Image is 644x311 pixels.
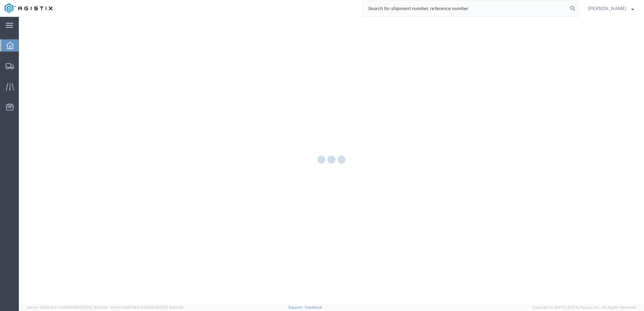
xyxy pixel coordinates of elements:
[80,305,107,309] span: [DATE] 14:43:55
[27,305,107,309] span: Server: 2025.18.0-c7ad5f513fb
[110,305,183,309] span: Client: 2025.18.0-27d3021
[305,305,322,309] a: Feedback
[532,305,636,310] span: Copyright © [DATE]-[DATE] Agistix Inc., All Rights Reserved
[156,305,183,309] span: [DATE] 10:20:09
[5,3,53,13] img: logo
[588,4,635,12] button: [PERSON_NAME]
[288,305,305,309] a: Support
[588,5,626,12] span: Justin Chao
[363,0,568,16] input: Search for shipment number, reference number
